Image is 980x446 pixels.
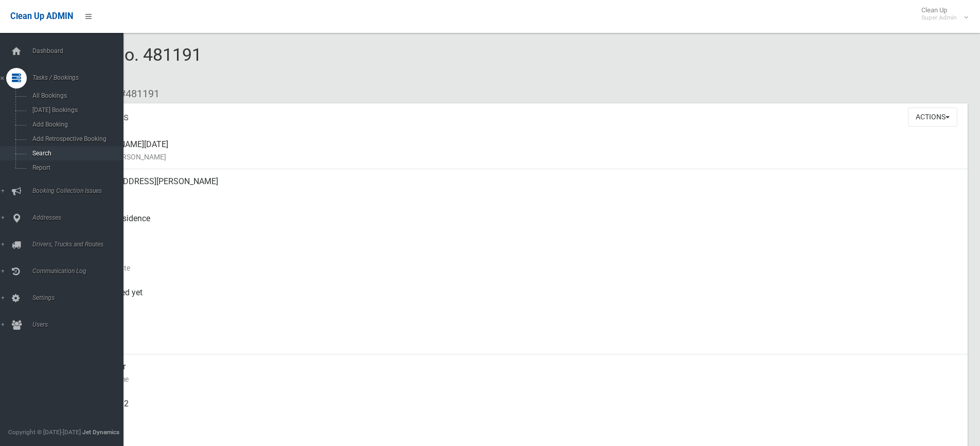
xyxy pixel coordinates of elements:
[29,92,122,99] span: All Bookings
[45,44,202,84] span: Booking No. 481191
[921,14,957,22] small: Super Admin
[82,317,959,354] div: [DATE]
[29,74,131,81] span: Tasks / Bookings
[29,47,131,55] span: Dashboard
[8,429,81,436] span: Copyright © [DATE]-[DATE]
[82,188,959,200] small: Address
[29,321,131,328] span: Users
[29,164,122,171] span: Report
[29,187,131,194] span: Booking Collection Issues
[82,391,959,429] div: 0410775512
[29,121,122,128] span: Add Booking
[29,150,122,157] span: Search
[82,354,959,391] div: Fida Aassar
[82,429,119,436] strong: Jet Dynamics
[29,241,131,248] span: Drivers, Trucks and Routes
[82,169,959,206] div: [STREET_ADDRESS][PERSON_NAME]
[82,262,959,274] small: Collection Date
[82,151,959,163] small: Name of [PERSON_NAME]
[82,336,959,348] small: Zone
[29,135,122,142] span: Add Retrospective Booking
[82,225,959,237] small: Pickup Point
[82,206,959,243] div: Front of Residence
[29,106,122,114] span: [DATE] Bookings
[29,214,131,221] span: Addresses
[908,108,957,127] button: Actions
[82,132,959,169] div: [PERSON_NAME][DATE]
[10,11,73,21] span: Clean Up ADMIN
[916,6,967,22] span: Clean Up
[29,294,131,301] span: Settings
[29,267,131,275] span: Communication Log
[82,410,959,422] small: Mobile
[112,84,159,103] li: #481191
[82,280,959,317] div: Not collected yet
[82,299,959,311] small: Collected At
[82,243,959,280] div: [DATE]
[82,373,959,385] small: Contact Name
